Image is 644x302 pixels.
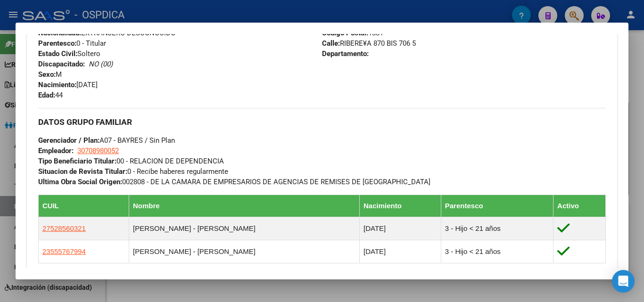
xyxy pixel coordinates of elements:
td: [DATE] [360,240,441,263]
div: Open Intercom Messenger [612,270,635,293]
td: 3 - Hijo < 21 años [441,240,553,263]
span: 00 - RELACION DE DEPENDENCIA [38,157,224,165]
span: [DATE] [38,81,98,89]
span: A07 - BAYRES / Sin Plan [38,136,175,145]
strong: Edad: [38,91,55,99]
strong: Calle: [322,39,340,48]
th: Activo [553,195,606,217]
span: 44 [38,91,63,99]
strong: Estado Civil: [38,49,77,58]
strong: Nacimiento: [38,81,76,89]
span: 0 - Recibe haberes regularmente [38,167,228,176]
span: Soltero [38,49,100,58]
td: [DATE] [360,217,441,240]
strong: Gerenciador / Plan: [38,136,99,145]
span: 23555767994 [42,247,86,255]
strong: Sexo: [38,70,56,79]
span: 27528560321 [42,224,86,232]
span: RIBERE¥A 870 BIS 706 5 [322,39,416,48]
th: Nombre [129,195,359,217]
span: M [38,70,62,79]
strong: Departamento: [322,49,369,58]
strong: Ultima Obra Social Origen: [38,178,122,186]
th: Parentesco [441,195,553,217]
td: [PERSON_NAME] - [PERSON_NAME] [129,240,359,263]
span: 30708980052 [77,147,119,155]
th: Nacimiento [360,195,441,217]
i: NO (00) [89,60,113,68]
h3: DATOS GRUPO FAMILIAR [38,117,606,127]
strong: Empleador: [38,147,74,155]
strong: Situacion de Revista Titular: [38,167,127,176]
span: 0 - Titular [38,39,106,48]
th: CUIL [39,195,129,217]
td: [PERSON_NAME] - [PERSON_NAME] [129,217,359,240]
strong: Parentesco: [38,39,76,48]
td: 3 - Hijo < 21 años [441,217,553,240]
span: 002808 - DE LA CAMARA DE EMPRESARIOS DE AGENCIAS DE REMISES DE [GEOGRAPHIC_DATA] [38,178,430,186]
strong: Discapacitado: [38,60,85,68]
strong: Tipo Beneficiario Titular: [38,157,116,165]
